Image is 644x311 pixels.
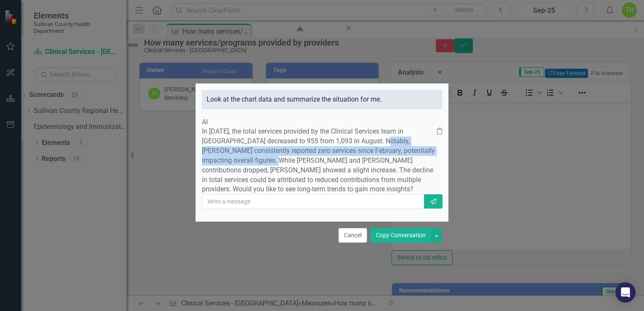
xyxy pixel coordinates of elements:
span: × [437,67,442,78]
p: In [DATE], the total services provided by the Clinical Services team in [GEOGRAPHIC_DATA] decreas... [202,127,437,194]
div: AI [202,118,442,127]
div: Analyze Data [202,68,237,75]
div: Open Intercom Messenger [615,282,636,303]
input: Write a message [202,194,425,209]
button: Cancel [338,228,367,243]
button: Copy Conversation [370,228,431,243]
div: Look at the chart data and summarize the situation for me. [202,90,442,109]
